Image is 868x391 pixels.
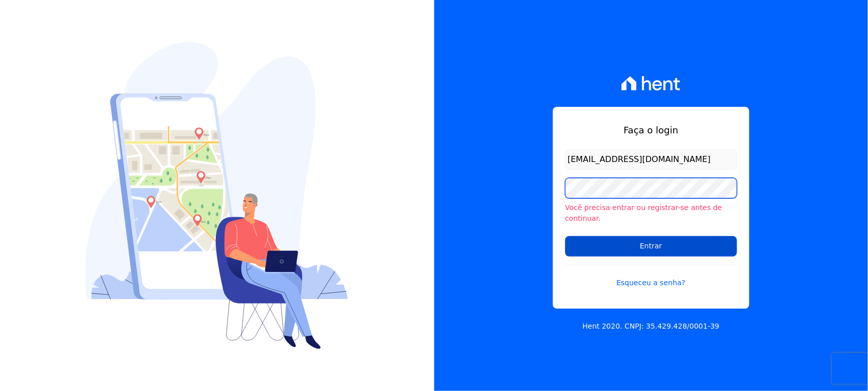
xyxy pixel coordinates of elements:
p: Hent 2020. CNPJ: 35.429.428/0001-39 [583,321,720,332]
h1: Faça o login [565,123,737,137]
img: Login [85,42,348,349]
input: Entrar [565,236,737,257]
li: Você precisa entrar ou registrar-se antes de continuar. [565,202,737,224]
input: Email [565,149,737,170]
a: Esqueceu a senha? [565,265,737,288]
